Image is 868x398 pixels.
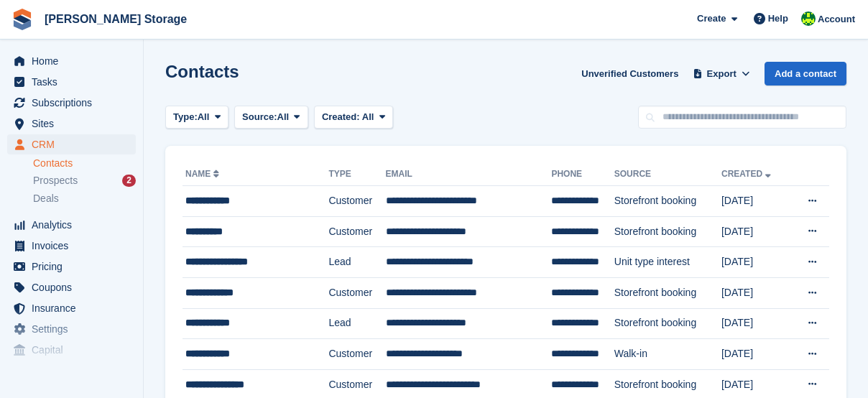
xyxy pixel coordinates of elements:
span: Insurance [32,298,118,318]
a: menu [7,236,136,256]
span: Created: [322,111,360,122]
div: 2 [122,175,136,187]
a: Add a contact [765,62,846,85]
span: Help [768,11,788,26]
span: Account [818,12,855,27]
a: menu [7,134,136,154]
a: menu [7,93,136,113]
a: Created [721,169,774,179]
a: menu [7,215,136,235]
span: CRM [32,134,118,154]
a: Unverified Customers [576,62,684,85]
a: Name [185,169,222,179]
td: Customer [328,277,385,308]
td: Unit type interest [614,247,721,278]
a: menu [7,72,136,92]
button: Created: All [314,106,393,129]
span: All [198,110,210,124]
a: [PERSON_NAME] Storage [39,7,193,31]
button: Type: All [165,106,228,129]
span: Coupons [32,277,118,297]
button: Export [690,62,753,85]
td: Storefront booking [614,216,721,247]
span: Subscriptions [32,93,118,113]
a: menu [7,340,136,360]
span: Invoices [32,236,118,256]
td: Customer [328,339,385,370]
a: menu [7,277,136,297]
td: Storefront booking [614,308,721,339]
td: Customer [328,186,385,217]
a: menu [7,51,136,71]
span: Capital [32,340,118,360]
span: Prospects [33,174,78,188]
button: Source: All [234,106,308,129]
span: Analytics [32,215,118,235]
td: Lead [328,308,385,339]
img: Claire Wilson [801,11,816,26]
td: Storefront booking [614,186,721,217]
span: Create [697,11,726,26]
th: Source [614,163,721,186]
td: Walk-in [614,339,721,370]
td: Storefront booking [614,277,721,308]
span: Tasks [32,72,118,92]
h1: Contacts [165,62,239,81]
span: Source: [242,110,277,124]
td: Customer [328,216,385,247]
a: menu [7,256,136,277]
td: [DATE] [721,186,790,217]
span: Home [32,51,118,71]
span: Settings [32,319,118,339]
span: Sites [32,114,118,134]
a: Deals [33,191,136,206]
td: [DATE] [721,308,790,339]
td: [DATE] [721,216,790,247]
th: Type [328,163,385,186]
a: Contacts [33,157,136,170]
img: stora-icon-8386f47178a22dfd0bd8f6a31ec36ba5ce8667c1dd55bd0f319d3a0aa187defe.svg [11,9,33,30]
a: menu [7,114,136,134]
span: Deals [33,192,59,205]
span: All [362,111,374,122]
td: Lead [328,247,385,278]
td: [DATE] [721,339,790,370]
span: Export [707,67,737,81]
span: All [277,110,290,124]
a: Prospects 2 [33,173,136,188]
a: menu [7,298,136,318]
td: [DATE] [721,277,790,308]
th: Phone [551,163,614,186]
span: Type: [173,110,198,124]
a: menu [7,319,136,339]
td: [DATE] [721,247,790,278]
span: Pricing [32,256,118,277]
th: Email [386,163,552,186]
